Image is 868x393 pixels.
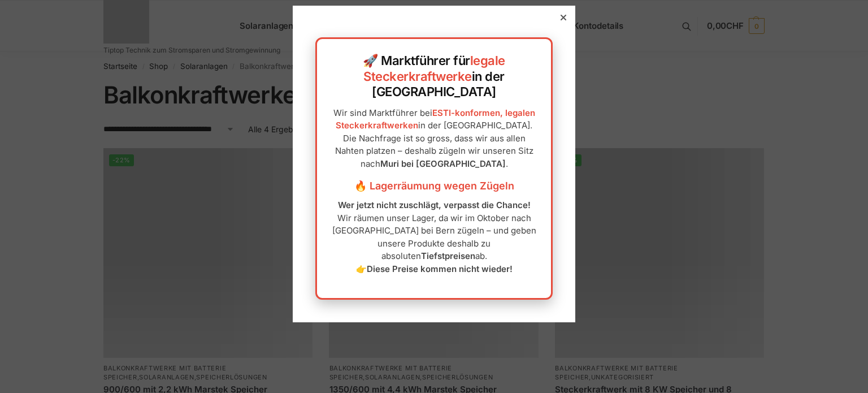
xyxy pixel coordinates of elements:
p: Wir sind Marktführer bei in der [GEOGRAPHIC_DATA]. Die Nachfrage ist so gross, dass wir aus allen... [328,107,540,171]
a: legale Steckerkraftwerke [363,53,505,84]
strong: Wer jetzt nicht zuschlägt, verpasst die Chance! [338,200,531,210]
a: ESTI-konformen, legalen Steckerkraftwerken [336,107,535,131]
h3: 🔥 Lagerräumung wegen Zügeln [328,179,540,193]
p: Wir räumen unser Lager, da wir im Oktober nach [GEOGRAPHIC_DATA] bei Bern zügeln – und geben unse... [328,199,540,275]
strong: Tiefstpreisen [421,251,475,261]
h2: 🚀 Marktführer für in der [GEOGRAPHIC_DATA] [328,53,540,100]
strong: Diese Preise kommen nicht wieder! [367,264,513,274]
strong: Muri bei [GEOGRAPHIC_DATA] [380,158,506,169]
